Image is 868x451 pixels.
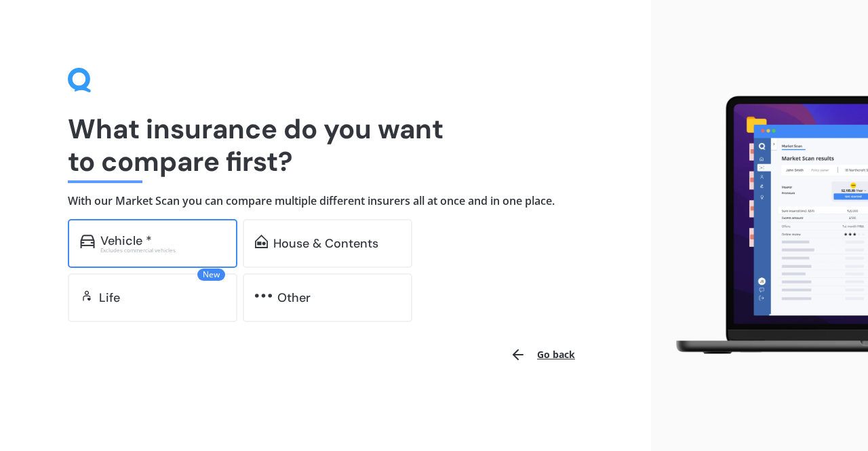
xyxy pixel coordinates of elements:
div: Life [99,291,120,305]
div: Vehicle * [100,234,152,248]
h1: What insurance do you want to compare first? [68,113,583,178]
img: life.f720d6a2d7cdcd3ad642.svg [80,289,94,302]
button: Go back [502,338,583,371]
span: New [197,269,225,281]
div: House & Contents [273,237,378,250]
img: car.f15378c7a67c060ca3f3.svg [80,235,95,248]
div: Excludes commercial vehicles [100,248,225,253]
img: other.81dba5aafe580aa69f38.svg [255,289,272,302]
h4: With our Market Scan you can compare multiple different insurers all at once and in one place. [68,194,583,208]
div: Other [277,291,311,305]
img: laptop.webp [662,90,868,361]
img: home-and-contents.b802091223b8502ef2dd.svg [255,235,268,248]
